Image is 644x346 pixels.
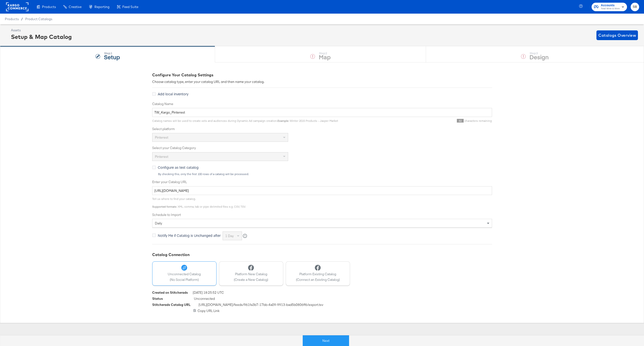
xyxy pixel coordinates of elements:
[633,4,637,10] span: SB
[457,119,464,123] span: 82
[152,197,246,208] span: Tell us where to find your catalog. : XML, comma, tab or pipe delimited files e.g. CSV, TSV.
[152,80,492,84] div: Choose catalog type, enter your catalog URL and then name your catalog.
[19,17,25,21] span: /
[152,108,492,117] input: Name your catalog e.g. My Dynamic Product Catalog
[152,252,492,257] div: Catalog Connection
[5,17,19,21] span: Products
[104,52,120,55] div: Step: 1
[152,309,492,313] div: Copy URL Link
[155,135,168,140] span: Pinterest
[193,290,224,296] span: [DATE] 18:25:52 UTC
[601,3,620,8] span: Accounts
[168,277,201,282] span: (No Social Platform)
[152,72,492,78] div: Configure Your Catalog Settings
[592,3,627,11] button: AccountsTotal Wine & More
[152,127,492,131] label: Select platform
[296,277,340,282] span: (Connect an Existing Catalog)
[234,272,268,276] span: Platform New Catalog
[42,5,56,9] span: Products
[296,272,340,276] span: Platform Existing Catalog
[69,5,82,9] span: Creative
[152,205,176,208] strong: Supported formats
[158,165,199,170] span: Configure as test catalog
[158,91,188,96] span: Add local inventory
[152,290,188,295] div: Created on Stitcherads
[598,32,636,39] span: Catalogs Overview
[122,5,138,9] span: Feed Suite
[152,302,191,307] div: Stitcherads Catalog URL
[225,234,234,238] span: 1 day
[152,119,338,123] span: Catalog names will be used to create sets and audiences during Dynamic Ad campaign creation. : Wi...
[631,3,639,11] button: SB
[596,30,638,40] button: Catalogs Overview
[11,28,72,33] div: Assets
[286,261,350,286] button: Platform Existing Catalog(Connect an Existing Catalog)
[152,186,492,195] input: Enter Catalog URL, e.g. http://www.example.com/products.xml
[152,261,217,286] button: Unconnected Catalog(No Social Platform)
[152,296,163,301] div: Status
[277,119,288,123] strong: Example
[11,33,72,41] div: Setup & Map Catalog
[152,213,492,217] label: Schedule to Import
[338,119,492,123] div: characters remaining
[155,221,162,225] span: daily
[234,277,268,282] span: (Create a New Catalog)
[158,172,492,176] div: By checking this, only the first 100 rows of a catalog will be processed.
[152,102,492,106] label: Catalog Name
[94,5,109,9] span: Reporting
[25,17,52,21] a: Product Catalogs
[199,302,323,309] span: [URL][DOMAIN_NAME] /feeds/ 961fa3b7-17bb-4a09-9913-bad5b0806ff6 /export.tsv
[152,146,492,150] label: Select your Catalog Category
[601,7,620,11] span: Total Wine & More
[104,53,120,61] strong: Setup
[158,233,221,238] span: Notify Me if Catalog is Unchanged after
[194,296,215,302] span: Unconnected
[152,180,492,184] label: Enter your Catalog URL
[168,272,201,276] span: Unconnected Catalog
[155,154,168,159] span: Pinterest
[219,261,283,286] button: Platform New Catalog(Create a New Catalog)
